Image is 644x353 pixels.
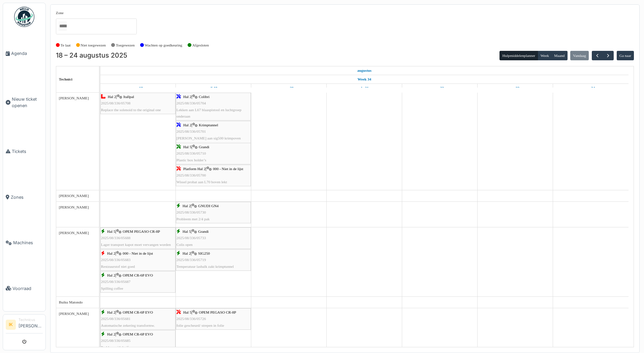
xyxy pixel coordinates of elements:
span: 2025/08/336/05681 [101,317,131,321]
button: Hulpmiddelenplanner [500,51,538,60]
span: Problem with knife [101,345,130,349]
span: GNUDI GN4 [198,204,219,208]
a: 20 augustus 2025 [283,84,295,92]
a: Nieuw ticket openen [3,76,45,129]
span: 2025/08/336/05704 [176,101,206,105]
span: 2025/08/336/05708 [101,101,131,105]
a: Week 34 [356,75,373,84]
span: Nieuw ticket openen [12,96,43,109]
span: [PERSON_NAME] [59,96,89,100]
span: Hal 2 [107,273,116,277]
button: Vorige [592,51,603,61]
span: Colibri [199,95,210,99]
span: 2025/08/336/05701 [176,129,206,133]
li: [PERSON_NAME] [19,317,43,332]
span: [PERSON_NAME] [59,231,89,235]
span: Krimptunnel [199,123,218,127]
span: Platform Hal 2 [183,167,206,171]
label: Afgesloten [192,42,209,48]
div: | [176,228,250,248]
a: IK Technicus[PERSON_NAME] [6,317,43,333]
span: Buiku Matondo [59,300,83,304]
span: 000 - Niet in de lijst [213,167,243,171]
a: 19 augustus 2025 [208,84,219,92]
span: OPEM CR-6P EVO [123,273,153,277]
span: Voorraad [12,285,43,292]
span: 2025/08/336/05688 [101,236,131,240]
div: | [101,272,175,292]
span: Plastic box holder’s [176,158,206,162]
span: Zones [11,194,43,200]
button: Volgende [603,51,614,61]
div: | [176,203,250,222]
span: 2025/08/336/05733 [176,236,206,240]
a: Voorraad [3,266,45,312]
span: Colis open [176,243,193,247]
span: OPEM CR-6P EVO [123,310,153,314]
label: Wachten op goedkeuring [145,42,183,48]
span: 2025/08/336/05726 [176,317,206,321]
input: Alles [59,21,67,31]
span: 2025/08/336/05710 [176,151,206,155]
span: Lekken aan L67 blaaspistool en luchtgroep onderaan [176,108,241,118]
a: 21 augustus 2025 [358,84,371,92]
span: Probleem met 2/4 pak [176,217,210,221]
a: Agenda [3,31,45,76]
span: [PERSON_NAME] [59,205,89,209]
span: Restzuurstof niet goed [101,264,135,268]
div: | [176,94,250,120]
a: 23 augustus 2025 [510,84,521,92]
a: 22 augustus 2025 [434,84,446,92]
span: Temperatuur lasbalk zakt krimptunnel [176,264,234,268]
span: 2025/08/336/05683 [101,258,131,262]
span: Hal 2 [183,95,192,99]
span: Hal 5 [107,229,116,233]
span: Lager transport kapot moet vervangen worden [101,243,171,247]
h2: 18 – 24 augustus 2025 [56,52,127,60]
span: OPEM PEGASO CR-8P [199,310,236,314]
span: Technici [59,77,72,81]
button: Ga naar [617,51,634,60]
span: Machines [13,239,43,246]
span: Hal 2 [107,310,116,314]
button: Week [538,51,552,60]
a: 18 augustus 2025 [356,66,373,75]
span: [PERSON_NAME] [59,312,89,316]
span: SIG250 [198,251,210,255]
div: | [176,166,250,185]
div: | [101,331,175,351]
span: 2025/08/336/05730 [176,210,206,214]
span: Hal 5 [183,229,191,233]
div: Technicus [19,317,43,322]
div: | [101,250,175,270]
li: IK [6,320,16,330]
div: | [176,309,250,329]
label: Niet toegewezen [80,42,106,48]
label: Toegewezen [116,42,135,48]
span: OPEM PEGASO CR-8P [123,229,160,233]
a: Machines [3,220,45,266]
span: Replace the solenoid to the original one [101,108,161,112]
span: Hal 2 [107,251,116,255]
span: 2025/08/336/05685 [101,339,131,343]
span: 2025/08/336/05687 [101,280,131,284]
span: [PERSON_NAME] [59,194,89,198]
div: | [176,122,250,148]
button: Vandaag [570,51,589,60]
span: Spilling coffee [101,286,123,290]
div: | [101,228,175,248]
span: Hal 2 [183,123,192,127]
span: OPEM CR-6P EVO [123,332,153,336]
span: Hal 2 [107,332,116,336]
span: Hal 2 [183,251,191,255]
span: Hal 5 [183,310,192,314]
span: folie gescheurd/ strepen in folie [176,323,224,327]
span: Grandi [199,145,209,149]
span: Itallpal [123,95,134,99]
span: Hal 2 [183,204,191,208]
span: Hal 5 [183,145,192,149]
img: Badge_color-CXgf-gQk.svg [14,7,34,27]
span: Tickets [12,148,43,155]
label: Te laat [61,42,71,48]
span: Automatische zekering transformw. [101,323,155,327]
